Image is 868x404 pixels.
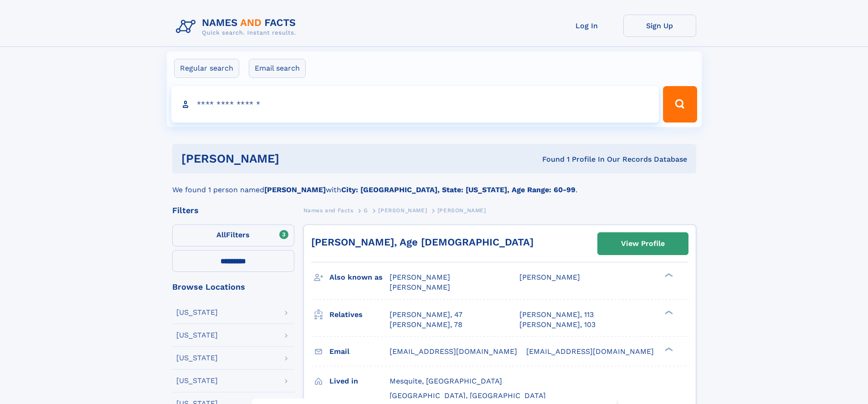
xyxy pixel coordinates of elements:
[341,185,575,194] b: City: [GEOGRAPHIC_DATA], State: [US_STATE], Age Range: 60-99
[364,205,368,216] a: G
[390,273,450,281] span: [PERSON_NAME]
[663,272,673,278] div: ❯
[172,15,303,39] img: Logo Names and Facts
[663,309,673,315] div: ❯
[390,283,450,291] span: [PERSON_NAME]
[329,344,390,359] h3: Email
[390,310,462,320] a: [PERSON_NAME], 47
[519,273,580,281] span: [PERSON_NAME]
[623,15,696,37] a: Sign Up
[437,207,486,214] span: [PERSON_NAME]
[526,347,654,356] span: [EMAIL_ADDRESS][DOMAIN_NAME]
[411,154,687,164] div: Found 1 Profile In Our Records Database
[311,236,534,248] a: [PERSON_NAME], Age [DEMOGRAPHIC_DATA]
[329,307,390,322] h3: Relatives
[390,377,502,385] span: Mesquite, [GEOGRAPHIC_DATA]
[176,377,218,384] div: [US_STATE]
[329,270,390,285] h3: Also known as
[329,373,390,389] h3: Lived in
[176,332,218,339] div: [US_STATE]
[216,230,226,239] span: All
[519,320,596,330] a: [PERSON_NAME], 103
[176,309,218,316] div: [US_STATE]
[172,206,294,215] div: Filters
[181,153,411,164] h1: [PERSON_NAME]
[172,174,696,195] div: We found 1 person named with .
[378,207,427,214] span: [PERSON_NAME]
[364,207,368,214] span: G
[663,86,697,123] button: Search Button
[172,283,294,291] div: Browse Locations
[598,233,688,255] a: View Profile
[378,205,427,216] a: [PERSON_NAME]
[621,233,665,254] div: View Profile
[550,15,623,37] a: Log In
[264,185,326,194] b: [PERSON_NAME]
[176,354,218,362] div: [US_STATE]
[174,59,239,78] label: Regular search
[249,59,306,78] label: Email search
[171,86,659,123] input: search input
[390,391,546,400] span: [GEOGRAPHIC_DATA], [GEOGRAPHIC_DATA]
[663,346,673,352] div: ❯
[390,320,462,330] a: [PERSON_NAME], 78
[172,225,294,246] label: Filters
[390,347,517,356] span: [EMAIL_ADDRESS][DOMAIN_NAME]
[519,310,594,320] a: [PERSON_NAME], 113
[303,205,354,216] a: Names and Facts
